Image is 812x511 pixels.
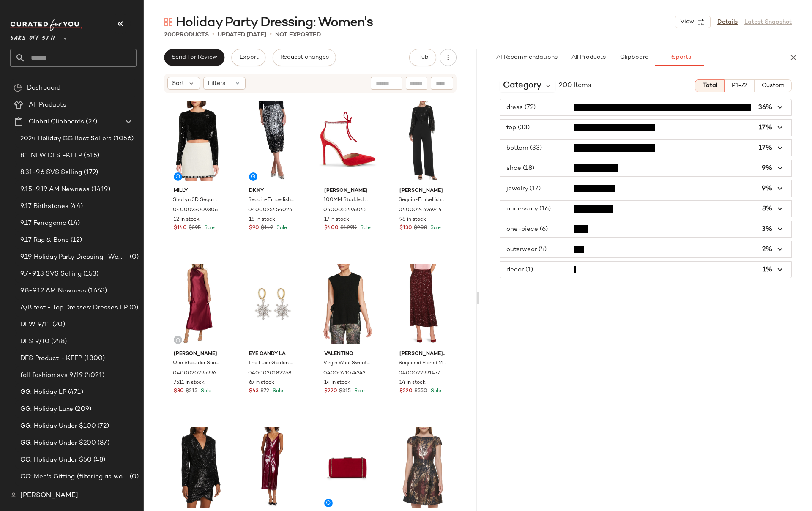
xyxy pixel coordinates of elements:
span: • [212,30,214,40]
a: Details [717,18,738,27]
span: Sale [199,388,211,394]
span: Clipboard [619,54,648,61]
button: decor (1)1% [500,262,792,278]
img: svg%3e [164,18,172,26]
span: DFS Product - KEEP [20,354,82,363]
span: (44) [68,202,83,211]
span: (48) [92,455,106,465]
img: 0400024696944_BLACK [393,98,453,184]
span: Dkny [249,187,296,195]
span: (515) [82,151,99,161]
img: 0400020295996_BURGUNDY [167,262,227,347]
span: The Luxe Golden & Cubic Zirconia Snowflake Huggie Earrings [248,360,295,367]
span: Sale [358,225,371,231]
button: Export [231,49,265,66]
span: AI Recommendations [495,54,557,61]
span: Sequin-Embellished Sheath Midi-Skirt [248,197,295,204]
span: Export [238,54,258,61]
span: (87) [96,438,109,448]
span: 98 in stock [399,216,426,224]
span: (1300) [82,354,105,363]
span: $395 [189,224,201,232]
span: 9.19 Holiday Party Dressing- Women [20,252,128,262]
span: (14) [66,219,80,228]
span: 8.1 NEW DFS -KEEP [20,151,82,161]
button: Request changes [273,49,336,66]
button: top (33)17% [500,120,792,136]
span: $220 [399,388,413,395]
span: $130 [399,224,412,232]
span: Milly [174,187,221,195]
span: Valentino [324,350,371,358]
span: $140 [174,224,187,232]
span: Custom [761,82,785,89]
img: svg%3e [14,84,22,92]
span: 0400023009306 [173,207,218,214]
span: 9.15-9.19 AM Newness [20,185,90,194]
img: svg%3e [175,337,180,342]
span: Send for Review [171,54,217,61]
span: [PERSON_NAME] [324,187,371,195]
span: $72 [260,388,269,395]
span: $90 [249,224,259,232]
button: Hub [409,49,436,66]
span: 0400020295996 [173,370,216,377]
span: (0) [128,252,139,262]
span: 67 in stock [249,379,274,387]
span: Sale [271,388,283,394]
span: 9.17 Birthstones [20,202,68,211]
span: 14 in stock [399,379,426,387]
span: (172) [82,168,98,178]
span: 100MM Studded Leather Pumps [323,197,370,204]
img: 0400025080904_RED [317,425,378,510]
span: 0400024696944 [399,207,442,214]
span: (248) [49,337,67,347]
p: Not Exported [275,30,321,39]
span: Eye Candy LA [249,350,296,358]
span: $550 [414,388,427,395]
span: $208 [414,224,427,232]
span: 2024 Holiday GG Best Sellers [20,134,112,144]
span: (4021) [83,371,104,380]
span: Saks OFF 5TH [10,29,55,44]
img: 0400023009306_BLACK [167,98,227,184]
span: Reports [668,54,691,61]
span: (1056) [112,134,134,144]
span: (1663) [86,286,107,296]
img: 0400022975292_ROSSOCILI [242,425,303,510]
span: GG: Men's Gifting (filtering as women's) [20,472,128,482]
span: Global Clipboards [29,117,84,127]
span: One Shoulder Scarf Satin Midi Dress [173,360,220,367]
span: 17 in stock [324,216,349,224]
button: Send for Review [164,49,224,66]
button: Total [695,79,724,92]
span: [PERSON_NAME] [20,491,78,501]
span: 8.31-9.6 SVS Selling [20,168,82,178]
span: • [270,30,272,40]
span: GG: Holiday Under $50 [20,455,92,465]
span: $149 [261,224,273,232]
button: bottom (33)17% [500,140,792,156]
span: 9.17 Rag & Bone [20,235,69,245]
span: 200 [164,32,176,38]
span: [PERSON_NAME] [174,350,221,358]
span: Request changes [280,54,329,61]
span: $400 [324,224,339,232]
span: Total [702,82,717,89]
img: 0400021711336 [393,425,453,510]
span: $220 [324,388,337,395]
span: (27) [84,117,97,127]
span: 9.17 Ferragamo [20,219,66,228]
button: one-piece (6)3% [500,221,792,237]
img: 0400018636228_BLACK [167,425,227,510]
span: (471) [66,388,83,397]
span: (20) [51,320,65,330]
button: Custom [755,79,792,92]
span: (0) [128,472,139,482]
span: 7511 in stock [174,379,205,387]
span: GG: Holiday Luxe [20,404,73,414]
span: View [680,19,694,25]
button: shoe (18)9% [500,160,792,176]
button: jewelry (17)9% [500,180,792,197]
span: Sequin-Embellished Jumpsuit [399,197,446,204]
